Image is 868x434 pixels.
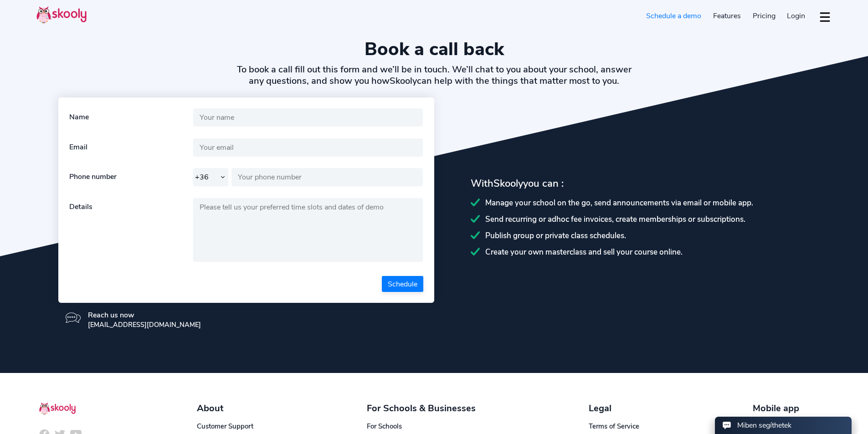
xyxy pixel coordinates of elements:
[36,38,832,60] h1: Book a call back
[589,422,639,431] a: Terms of Service
[39,402,76,415] img: Skooly
[193,138,423,157] input: Your email
[69,198,193,265] div: Details
[88,320,201,329] div: [EMAIL_ADDRESS][DOMAIN_NAME]
[641,9,708,23] a: Schedule a demo
[69,138,193,157] div: Email
[493,177,523,190] span: Skooly
[390,75,417,87] span: Skooly
[707,9,747,23] a: Features
[367,402,476,414] div: For Schools & Businesses
[197,422,253,431] a: Customer Support
[367,422,402,431] a: For Schools
[88,310,201,320] div: Reach us now
[747,9,781,23] a: Pricing
[197,402,253,414] div: About
[382,276,423,292] button: Schedule
[818,6,832,27] button: dropdown menu
[69,108,193,127] div: Name
[235,64,633,87] h2: To book a call fill out this form and we’ll be in touch. We’ll chat to you about your school, ans...
[66,310,81,325] img: icon-message
[193,108,423,127] input: Your name
[589,402,639,414] div: Legal
[471,214,810,225] div: Send recurring or adhoc fee invoices, create memberships or subscriptions.
[471,230,810,241] div: Publish group or private class schedules.
[471,198,810,208] div: Manage your school on the go, send announcements via email or mobile app.
[787,11,805,21] span: Login
[36,6,87,24] img: Skooly
[471,177,810,190] div: With you can :
[231,168,423,186] input: Your phone number
[471,247,810,257] div: Create your own masterclass and sell your course online.
[781,9,811,23] a: Login
[69,168,193,186] div: Phone number
[753,11,776,21] span: Pricing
